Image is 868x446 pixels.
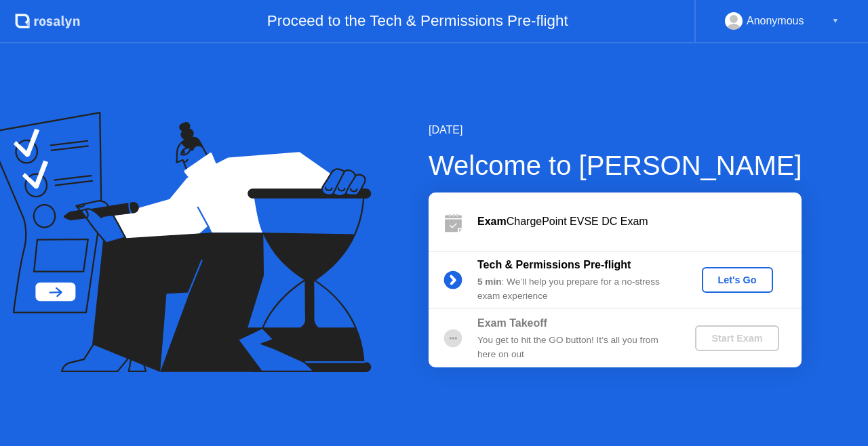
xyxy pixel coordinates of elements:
div: Welcome to [PERSON_NAME] [429,145,802,186]
b: Tech & Permissions Pre-flight [477,259,631,270]
div: [DATE] [429,122,802,138]
div: Anonymous [747,12,804,30]
div: You get to hit the GO button! It’s all you from here on out [477,333,673,361]
div: ▼ [832,12,839,30]
b: 5 min [477,277,502,287]
div: Let's Go [707,275,768,285]
div: : We’ll help you prepare for a no-stress exam experience [477,275,673,303]
button: Start Exam [695,325,778,351]
div: Start Exam [701,333,773,344]
div: ChargePoint EVSE DC Exam [477,214,802,230]
b: Exam [477,216,507,227]
button: Let's Go [702,267,773,293]
b: Exam Takeoff [477,317,547,329]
